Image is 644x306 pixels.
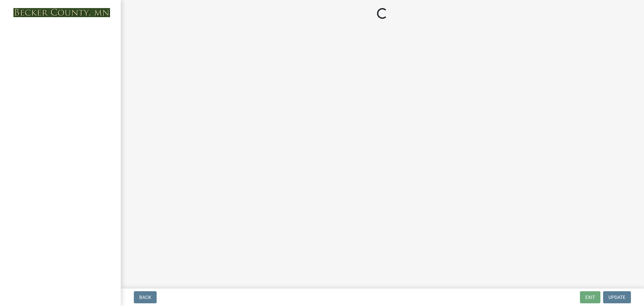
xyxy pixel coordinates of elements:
span: Update [608,295,626,300]
button: Exit [580,291,600,303]
span: Back [139,295,151,300]
button: Update [603,291,631,303]
img: Becker County, Minnesota [13,8,110,17]
button: Back [134,291,157,303]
